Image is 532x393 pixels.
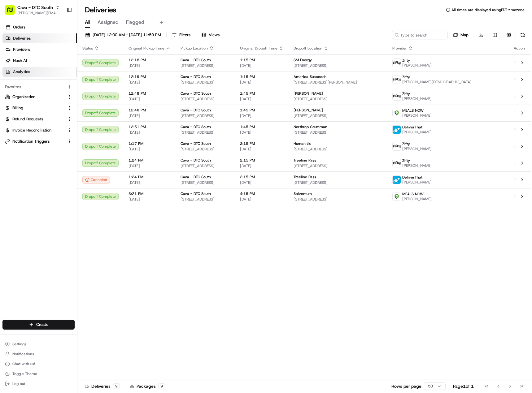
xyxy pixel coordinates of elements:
span: Pylon [62,153,75,158]
span: 1:17 PM [129,141,171,146]
span: 1:45 PM [240,124,284,129]
img: zifty-logo-trans-sq.png [393,142,401,150]
span: [PERSON_NAME] [402,130,432,135]
span: 12:19 PM [129,74,171,79]
button: Refund Requests [2,114,75,124]
span: Knowledge Base [12,138,47,145]
span: [STREET_ADDRESS] [294,147,383,152]
span: [DATE] [71,113,83,118]
span: Flagged [126,19,144,26]
span: Cava - DTC South [181,191,211,196]
span: Cava - DTC South [181,58,211,63]
span: [PERSON_NAME] [402,180,432,185]
span: API Documentation [59,138,99,145]
a: Orders [2,22,77,32]
span: [STREET_ADDRESS] [181,147,230,152]
span: 12:18 PM [129,58,171,63]
button: Start new chat [105,61,113,68]
img: zifty-logo-trans-sq.png [393,92,401,100]
span: [DATE] [240,147,284,152]
span: Cava - DTC South [17,4,53,11]
button: Views [198,31,222,39]
span: Cava - DTC South [181,108,211,113]
span: Views [209,32,220,38]
span: [PERSON_NAME] [402,96,432,101]
span: Providers [13,47,30,52]
span: 1:45 PM [240,91,284,96]
span: DeliverThat [402,175,422,180]
span: [PERSON_NAME] [402,146,432,151]
button: Canceled [82,176,110,184]
input: Clear [16,40,102,46]
button: Notification Triggers [2,136,75,146]
p: Welcome 👋 [6,25,113,35]
span: [PERSON_NAME] [294,91,323,96]
span: [STREET_ADDRESS] [294,130,383,135]
span: [PERSON_NAME] [402,63,432,68]
div: Action [513,46,526,51]
span: Notifications [12,352,34,356]
p: Rows per page [391,383,421,389]
span: [DATE] [240,113,284,118]
span: [DATE] [129,63,171,68]
button: Billing [2,103,75,113]
span: Settings [12,342,26,347]
span: 1:15 PM [240,58,284,63]
div: Deliveries [85,383,120,389]
span: Treeline Pass [294,175,316,179]
span: 1:15 PM [240,74,284,79]
span: [STREET_ADDRESS] [294,63,383,68]
span: [DATE] [240,80,284,85]
span: [DATE] [240,180,284,185]
span: 12:48 PM [129,91,171,96]
a: 💻API Documentation [50,136,102,147]
span: Status [82,46,93,51]
button: Organization [2,92,75,102]
span: Wisdom [PERSON_NAME] [19,113,66,118]
span: 1:24 PM [129,158,171,163]
span: SM Energy [294,58,312,63]
div: 📗 [6,139,11,144]
img: profile_deliverthat_partner.png [393,176,401,184]
span: Zifty [402,158,410,163]
span: [STREET_ADDRESS] [294,180,383,185]
button: Create [2,320,75,330]
img: Nash [6,6,19,19]
span: Zifty [402,58,410,63]
span: Northrop Grumman [294,124,327,129]
span: Wisdom [PERSON_NAME] [19,96,66,101]
span: Refund Requests [12,116,43,122]
div: 💻 [52,139,57,144]
span: 4:15 PM [240,191,284,196]
img: Wisdom Oko [6,90,16,102]
a: Providers [2,45,77,54]
img: profile_deliverthat_partner.png [393,126,401,134]
button: Toggle Theme [2,369,75,378]
div: Favorites [2,82,75,92]
span: [STREET_ADDRESS] [181,63,230,68]
span: [DATE] [129,197,171,202]
span: [PERSON_NAME] [402,196,432,201]
button: Refresh [518,31,527,39]
span: [DATE] [240,197,284,202]
button: Cava - DTC South[PERSON_NAME][EMAIL_ADDRESS][PERSON_NAME][DOMAIN_NAME] [2,2,64,17]
span: Cava - DTC South [181,141,211,146]
button: See all [96,79,113,87]
span: [DATE] [240,130,284,135]
div: Past conversations [6,80,41,85]
span: Organization [12,94,35,100]
div: 9 [113,383,120,389]
span: Invoice Reconciliation [12,127,51,133]
a: Analytics [2,67,77,77]
span: Analytics [13,69,30,75]
span: Original Dropoff Time [240,46,277,51]
img: zifty-logo-trans-sq.png [393,76,401,84]
img: zifty-logo-trans-sq.png [393,159,401,167]
span: [STREET_ADDRESS] [181,80,230,85]
span: Deliveries [13,36,31,41]
span: Treeline Pass [294,158,316,163]
span: [STREET_ADDRESS] [181,130,230,135]
a: 📗Knowledge Base [4,136,50,147]
img: 1736555255976-a54dd68f-1ca7-489b-9aae-adbdc363a1c4 [6,59,17,70]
